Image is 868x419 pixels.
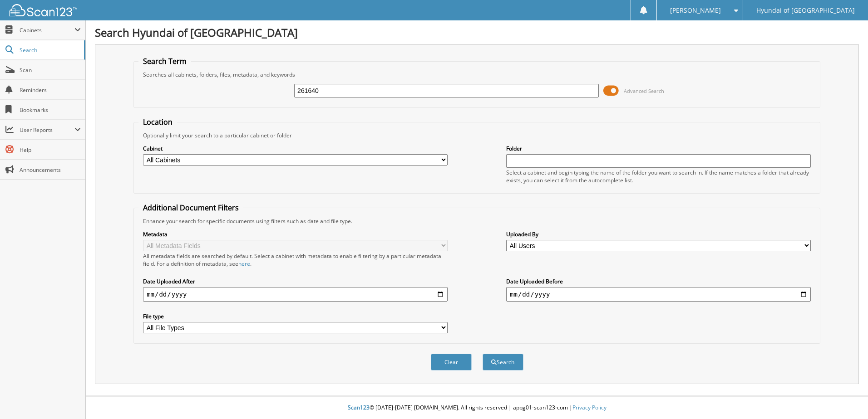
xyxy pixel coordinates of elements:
span: Help [20,146,81,154]
img: scan123-logo-white.svg [9,4,77,16]
legend: Additional Document Filters [138,203,243,213]
button: Clear [431,354,472,370]
label: Date Uploaded Before [506,278,811,285]
span: Reminders [20,86,81,94]
div: Searches all cabinets, folders, files, metadata, and keywords [138,71,815,78]
label: Date Uploaded After [143,278,448,285]
label: Folder [506,145,811,152]
div: Optionally limit your search to a particular cabinet or folder [138,132,815,139]
span: Hyundai of [GEOGRAPHIC_DATA] [756,8,855,13]
a: Privacy Policy [572,404,607,411]
span: Announcements [20,166,81,174]
label: Cabinet [143,145,448,152]
span: Scan [20,66,81,74]
span: [PERSON_NAME] [670,8,721,13]
span: Bookmarks [20,106,81,114]
span: Cabinets [20,26,74,34]
h1: Search Hyundai of [GEOGRAPHIC_DATA] [95,25,859,40]
iframe: Chat Widget [823,375,868,419]
label: Metadata [143,230,448,238]
div: Select a cabinet and begin typing the name of the folder you want to search in. If the name match... [506,169,811,184]
button: Search [483,354,523,370]
div: Enhance your search for specific documents using filters such as date and file type. [138,217,815,225]
label: Uploaded By [506,230,811,238]
input: end [506,287,811,302]
div: All metadata fields are searched by default. Select a cabinet with metadata to enable filtering b... [143,252,448,268]
span: Scan123 [348,404,370,411]
span: User Reports [20,126,74,134]
span: Advanced Search [624,88,664,94]
div: © [DATE]-[DATE] [DOMAIN_NAME]. All rights reserved | appg01-scan123-com | [86,397,868,419]
span: Search [20,46,79,54]
label: File type [143,312,448,320]
a: here [238,260,250,268]
input: start [143,287,448,302]
legend: Location [138,117,177,127]
legend: Search Term [138,56,191,66]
